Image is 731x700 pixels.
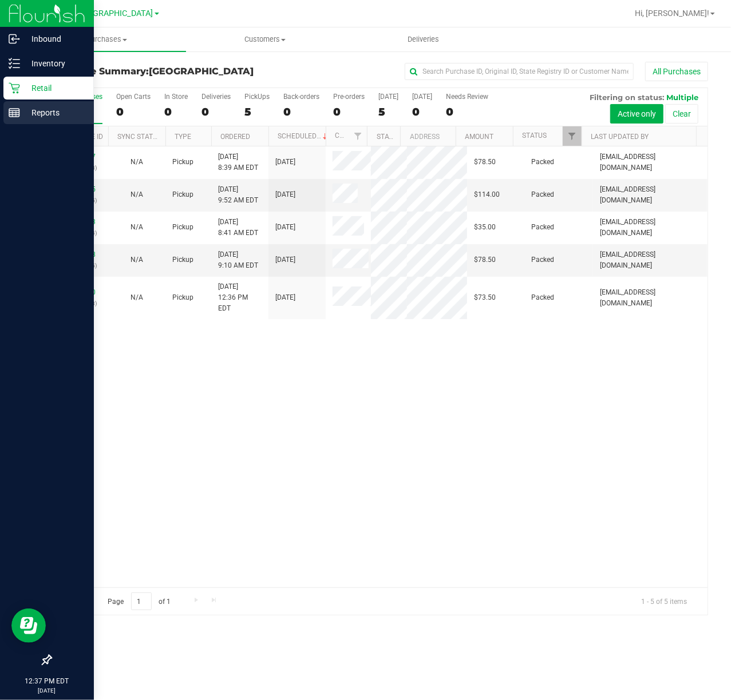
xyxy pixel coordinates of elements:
[377,133,437,141] a: State Registry ID
[27,34,186,45] span: Purchases
[600,287,701,309] span: [EMAIL_ADDRESS][DOMAIN_NAME]
[392,34,455,45] span: Deliveries
[278,132,330,140] a: Scheduled
[117,133,161,141] a: Sync Status
[201,93,231,101] div: Deliveries
[474,189,500,200] span: $114.00
[175,133,191,141] a: Type
[11,608,46,643] iframe: Resource center
[9,58,20,69] inline-svg: Inventory
[446,105,488,118] div: 0
[20,106,89,120] p: Reports
[218,184,258,206] span: [DATE] 9:52 AM EDT
[218,281,262,315] span: [DATE] 12:36 PM EDT
[632,592,696,610] span: 1 - 5 of 5 items
[116,93,151,101] div: Open Carts
[98,592,180,610] span: Page of 1
[172,157,193,168] span: Pickup
[531,189,554,200] span: Packed
[531,157,554,168] span: Packed
[666,93,698,102] span: Multiple
[590,93,664,102] span: Filtering on status:
[474,157,496,168] span: $78.50
[201,105,231,118] div: 0
[600,249,701,271] span: [EMAIL_ADDRESS][DOMAIN_NAME]
[218,217,258,238] span: [DATE] 8:41 AM EDT
[275,189,295,200] span: [DATE]
[275,254,295,265] span: [DATE]
[275,157,295,168] span: [DATE]
[172,189,193,200] span: Pickup
[244,93,270,101] div: PickUps
[20,32,89,46] p: Inbound
[531,222,554,233] span: Packed
[220,133,250,141] a: Ordered
[187,34,344,45] span: Customers
[344,27,503,51] a: Deliveries
[131,256,143,264] span: Not Applicable
[131,293,143,301] span: Not Applicable
[591,133,649,141] a: Last Updated By
[20,57,89,70] p: Inventory
[131,223,143,231] span: Not Applicable
[645,62,708,81] button: All Purchases
[131,158,143,166] span: Not Applicable
[474,292,496,303] span: $73.50
[5,686,89,695] p: [DATE]
[610,104,663,124] button: Active only
[172,254,193,265] span: Pickup
[149,66,254,77] span: [GEOGRAPHIC_DATA]
[563,126,582,146] a: Filter
[600,184,701,206] span: [EMAIL_ADDRESS][DOMAIN_NAME]
[665,104,698,124] button: Clear
[400,126,456,146] th: Address
[20,81,89,95] p: Retail
[27,27,186,51] a: Purchases
[164,105,188,118] div: 0
[348,126,367,146] a: Filter
[412,93,432,101] div: [DATE]
[474,222,496,233] span: $35.00
[283,93,319,101] div: Back-orders
[131,254,143,265] button: N/A
[131,157,143,168] button: N/A
[75,9,153,18] span: [GEOGRAPHIC_DATA]
[131,592,152,610] input: 1
[131,190,143,198] span: Not Applicable
[335,132,370,140] a: Customer
[333,105,365,118] div: 0
[9,82,20,94] inline-svg: Retail
[186,27,345,51] a: Customers
[412,105,432,118] div: 0
[164,93,188,101] div: In Store
[378,93,398,101] div: [DATE]
[131,292,143,303] button: N/A
[9,107,20,118] inline-svg: Reports
[600,152,701,173] span: [EMAIL_ADDRESS][DOMAIN_NAME]
[522,132,547,140] a: Status
[283,105,319,118] div: 0
[244,105,270,118] div: 5
[116,105,151,118] div: 0
[378,105,398,118] div: 5
[50,66,270,77] h3: Purchase Summary:
[5,676,89,686] p: 12:37 PM EDT
[172,292,193,303] span: Pickup
[531,254,554,265] span: Packed
[131,222,143,233] button: N/A
[333,93,365,101] div: Pre-orders
[635,9,709,18] span: Hi, [PERSON_NAME]!
[405,63,634,80] input: Search Purchase ID, Original ID, State Registry ID or Customer Name...
[600,217,701,238] span: [EMAIL_ADDRESS][DOMAIN_NAME]
[9,33,20,45] inline-svg: Inbound
[446,93,488,101] div: Needs Review
[465,133,493,141] a: Amount
[218,152,258,173] span: [DATE] 8:39 AM EDT
[218,249,258,271] span: [DATE] 9:10 AM EDT
[275,292,295,303] span: [DATE]
[474,254,496,265] span: $78.50
[131,189,143,200] button: N/A
[531,292,554,303] span: Packed
[275,222,295,233] span: [DATE]
[172,222,193,233] span: Pickup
